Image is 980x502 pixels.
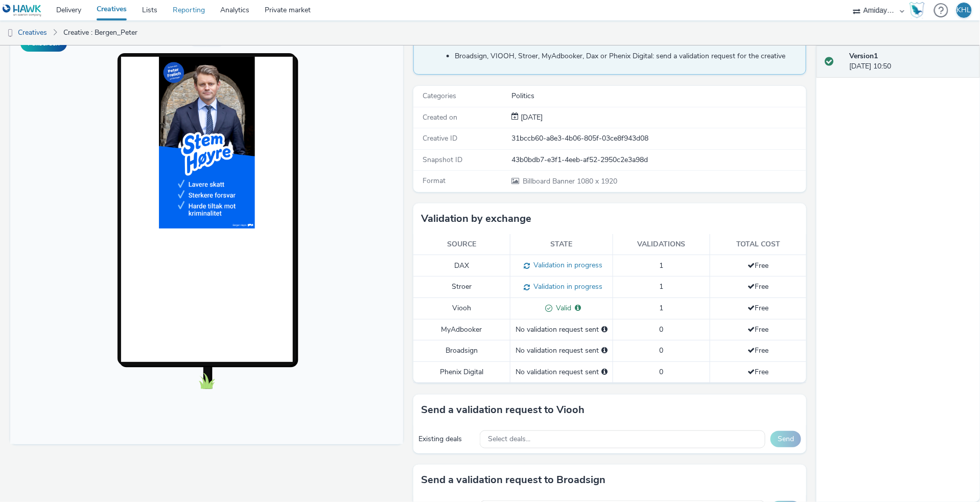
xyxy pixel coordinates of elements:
[909,2,929,18] a: Hawk Academy
[421,472,605,488] h3: Send a validation request to Broadsign
[421,402,585,418] h3: Send a validation request to Viooh
[909,2,925,18] img: Hawk Academy
[413,234,510,255] th: Source
[423,91,456,101] span: Categories
[511,133,805,144] div: 31bccb60-a8e3-4b06-805f-03ce8f943d08
[530,260,603,270] span: Validation in progress
[710,234,807,255] th: Total cost
[413,255,510,277] td: DAX
[748,346,769,355] span: Free
[423,133,457,143] span: Creative ID
[413,277,510,298] td: Stroer
[488,435,530,444] span: Select deals...
[413,319,510,340] td: MyAdbooker
[423,112,457,122] span: Created on
[660,261,664,270] span: 1
[613,234,710,255] th: Validations
[601,346,608,356] div: Please select a deal below and click on Send to send a validation request to Broadsign.
[3,4,42,17] img: undefined Logo
[148,32,244,203] img: Advertisement preview
[413,340,510,361] td: Broadsign
[748,282,769,291] span: Free
[748,325,769,334] span: Free
[553,303,572,313] span: Valid
[748,303,769,313] span: Free
[511,155,805,165] div: 43b0bdb7-e3f1-4eeb-af52-2950c2e3a98d
[455,51,801,61] li: Broadsign, VIOOH, Stroer, MyAdbooker, Dax or Phenix Digital: send a validation request for the cr...
[849,51,878,61] strong: Version 1
[530,282,603,291] span: Validation in progress
[660,303,664,313] span: 1
[660,346,664,355] span: 0
[519,112,543,122] span: [DATE]
[58,20,143,45] a: Creative : Bergen_Peter
[5,28,15,38] img: dooh
[601,325,608,335] div: Please select a deal below and click on Send to send a validation request to MyAdbooker.
[660,282,664,291] span: 1
[510,234,613,255] th: State
[516,325,608,335] div: No validation request sent
[601,367,608,377] div: Please select a deal below and click on Send to send a validation request to Phenix Digital.
[418,434,475,444] div: Existing deals
[413,298,510,320] td: Viooh
[849,51,972,72] div: [DATE] 10:50
[748,367,769,377] span: Free
[660,325,664,334] span: 0
[523,176,577,186] span: Billboard Banner
[511,91,805,101] div: Politics
[413,361,510,382] td: Phenix Digital
[421,211,531,226] h3: Validation by exchange
[748,261,769,270] span: Free
[516,367,608,377] div: No validation request sent
[660,367,664,377] span: 0
[516,346,608,356] div: No validation request sent
[771,431,801,447] button: Send
[519,112,543,123] div: Creation 23 August 2025, 10:50
[957,3,971,18] div: KHL
[522,176,617,186] span: 1080 x 1920
[423,155,462,165] span: Snapshot ID
[423,176,446,186] span: Format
